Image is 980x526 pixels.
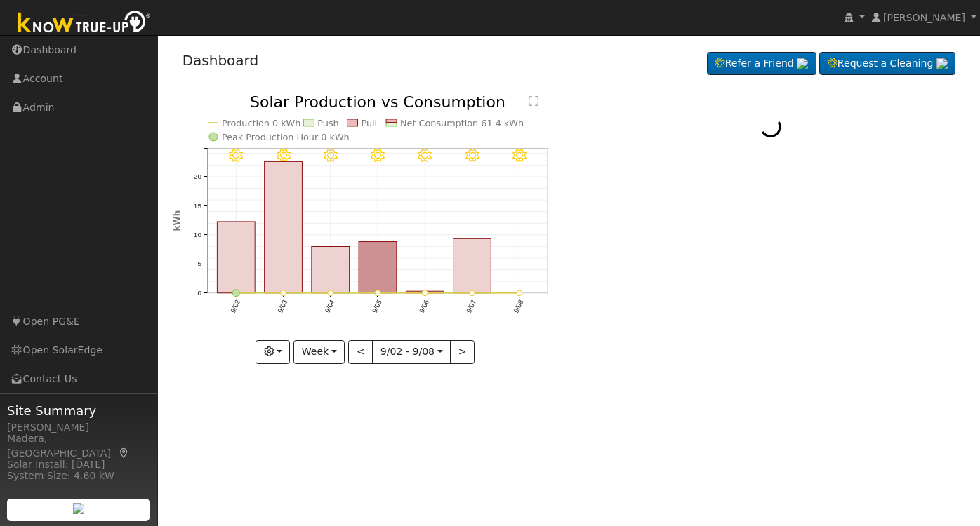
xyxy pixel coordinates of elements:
[73,503,84,514] img: retrieve
[7,468,150,483] div: System Size: 4.60 kW
[819,52,955,76] a: Request a Cleaning
[7,401,150,420] span: Site Summary
[11,8,158,39] img: Know True-Up
[707,52,816,76] a: Refer a Friend
[883,12,965,23] span: [PERSON_NAME]
[183,52,259,69] a: Dashboard
[7,457,150,472] div: Solar Install: [DATE]
[797,58,808,69] img: retrieve
[118,447,131,459] a: Map
[936,58,948,69] img: retrieve
[7,431,150,461] div: Madera, [GEOGRAPHIC_DATA]
[7,420,150,435] div: [PERSON_NAME]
